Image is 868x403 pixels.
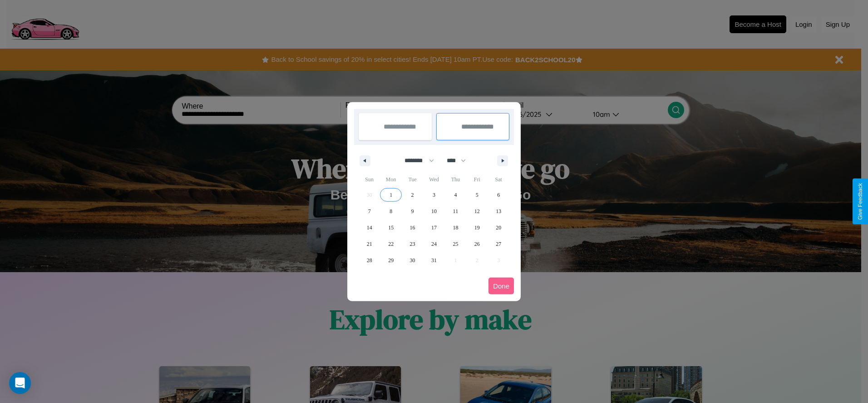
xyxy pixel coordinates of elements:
button: 18 [445,219,466,236]
span: Tue [402,172,423,187]
button: 21 [359,236,380,252]
span: 28 [367,252,372,269]
span: 5 [476,187,478,203]
span: 10 [431,203,437,219]
span: Fri [466,172,488,187]
button: 7 [359,203,380,219]
button: 29 [380,252,401,269]
span: 6 [497,187,500,203]
span: 2 [411,187,414,203]
span: 1 [390,187,392,203]
span: 26 [474,236,480,252]
button: 9 [402,203,423,219]
span: 25 [453,236,458,252]
span: 31 [431,252,437,269]
button: Done [488,278,514,294]
button: 19 [466,219,488,236]
button: 25 [445,236,466,252]
span: Wed [423,172,444,187]
span: 3 [433,187,435,203]
button: 11 [445,203,466,219]
span: Thu [445,172,466,187]
button: 4 [445,187,466,203]
span: 19 [474,219,480,236]
span: 20 [496,219,501,236]
button: 15 [380,219,401,236]
span: Sun [359,172,380,187]
span: 8 [390,203,392,219]
span: Sat [488,172,509,187]
span: 24 [431,236,437,252]
span: 23 [410,236,415,252]
span: 9 [411,203,414,219]
span: 17 [431,219,437,236]
span: 16 [410,219,415,236]
button: 1 [380,187,401,203]
button: 5 [466,187,488,203]
span: 13 [496,203,501,219]
span: 4 [454,187,457,203]
button: 26 [466,236,488,252]
button: 2 [402,187,423,203]
button: 8 [380,203,401,219]
span: 29 [388,252,394,269]
button: 31 [423,252,444,269]
span: 11 [453,203,459,219]
button: 28 [359,252,380,269]
span: 7 [368,203,371,219]
span: 18 [453,219,458,236]
button: 10 [423,203,444,219]
button: 14 [359,219,380,236]
div: Open Intercom Messenger [9,372,31,394]
span: 21 [367,236,372,252]
button: 3 [423,187,444,203]
button: 20 [488,219,509,236]
button: 24 [423,236,444,252]
span: 15 [388,219,394,236]
span: 27 [496,236,501,252]
button: 22 [380,236,401,252]
button: 27 [488,236,509,252]
span: Mon [380,172,401,187]
button: 12 [466,203,488,219]
button: 13 [488,203,509,219]
button: 6 [488,187,509,203]
button: 30 [402,252,423,269]
button: 17 [423,219,444,236]
span: 14 [367,219,372,236]
span: 30 [410,252,415,269]
span: 12 [474,203,480,219]
div: Give Feedback [857,183,863,220]
span: 22 [388,236,394,252]
button: 23 [402,236,423,252]
button: 16 [402,219,423,236]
